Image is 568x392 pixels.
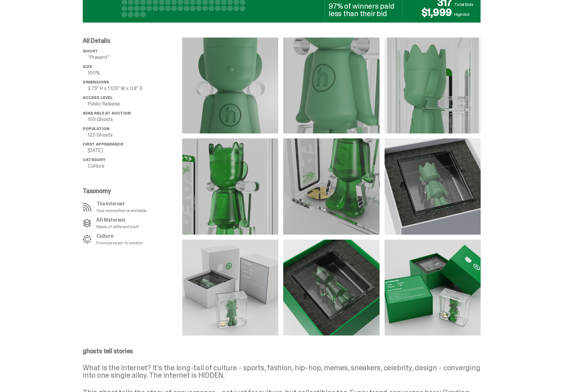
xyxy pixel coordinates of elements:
p: From purveyor to creator [96,241,143,245]
p: Alt Materials [96,218,139,223]
p: 100 Ghosts [88,117,182,122]
span: Category [83,157,105,162]
span: Dimensions [83,79,109,85]
p: Made of different stuff [96,224,139,229]
p: 97% of winners paid less than their bid [329,2,399,17]
p: Public Release [88,101,182,106]
p: What is the internet? It’s the long-tail of culture - sports, fashion, hip-hop, memes, sneakers, ... [83,364,481,379]
p: 2.75" H x 1.125" W x 0.8" D [88,86,182,91]
img: media gallery image [182,240,278,336]
p: Total Bids [454,1,477,7]
img: media gallery image [385,138,481,234]
img: media gallery image [283,38,379,133]
p: Your connection is unstable [96,208,146,213]
span: First Appearance [83,142,123,147]
img: media gallery image [182,138,278,234]
span: Access Level [83,95,113,100]
p: ghosts tell stories [83,348,481,354]
img: media gallery image [283,240,379,336]
p: High Bid [454,11,477,17]
p: Taxonomy [83,188,178,194]
p: $1,999 [407,7,454,17]
p: Culture [96,234,143,239]
p: All Details [83,38,182,44]
span: Size [83,64,92,69]
p: [DATE] [88,148,182,153]
img: media gallery image [385,240,481,336]
span: ghost [83,48,98,54]
img: media gallery image [182,38,278,133]
span: Available at Auction [83,110,131,116]
p: The Internet [96,201,146,206]
p: Culture [88,164,182,169]
p: 100% [88,70,182,75]
p: 125 Ghosts [88,133,182,137]
img: media gallery image [385,38,481,133]
span: Population [83,126,109,131]
p: “Present” [88,55,182,60]
img: media gallery image [283,138,379,234]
